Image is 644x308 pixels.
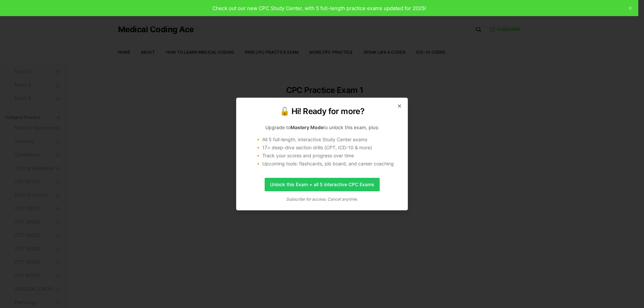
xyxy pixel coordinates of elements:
strong: Mastery Mode [290,124,323,130]
li: 🔸 All 5 full-length, interactive Study Center exams [255,136,399,143]
li: 🔸 Track your scores and progress over time [255,152,399,159]
a: Unlock this Exam + all 5 interactive CPC Exams [265,178,380,191]
i: Subscribe for access. Cancel anytime. [286,197,358,202]
li: 🔸 17+ deep-dive section drills (CPT, ICD-10 & more) [255,144,399,151]
li: 🔸 Upcoming tools: flashcards, job board, and career coaching [255,160,399,167]
h2: 🔓 Hi! Ready for more? [245,106,399,117]
p: Upgrade to to unlock this exam, plus: [245,124,399,131]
